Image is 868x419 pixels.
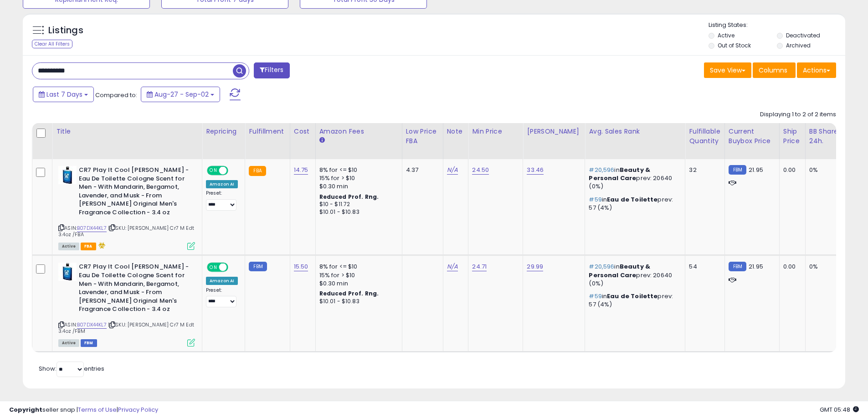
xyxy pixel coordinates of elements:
div: 8% for <= $10 [319,263,395,271]
a: Terms of Use [78,405,117,414]
button: Actions [797,62,836,78]
small: FBA [249,166,266,176]
div: 4.37 [406,166,436,174]
span: ON [208,167,219,175]
div: $0.30 min [319,182,395,191]
div: Displaying 1 to 2 of 2 items [760,110,836,119]
span: FBA [81,243,96,250]
b: Reduced Prof. Rng. [319,290,379,297]
div: 15% for > $10 [319,174,395,182]
div: Fulfillment [249,127,286,136]
label: Deactivated [786,31,820,39]
span: OFF [227,264,241,271]
button: Aug-27 - Sep-02 [141,87,220,102]
div: $10.01 - $10.83 [319,298,395,305]
div: $0.30 min [319,279,395,288]
span: Columns [759,66,787,75]
a: 24.71 [472,262,487,271]
span: Beauty & Personal Care [589,166,650,182]
span: Eau de Toilette [607,195,657,204]
p: in prev: 57 (4%) [589,196,678,212]
small: FBM [249,262,267,271]
div: Current Buybox Price [729,127,776,146]
i: hazardous material [96,242,106,248]
div: Ship Price [783,127,801,146]
h5: Listings [48,24,83,37]
span: ON [208,264,219,271]
div: 32 [689,166,717,174]
p: in prev: 20640 (0%) [589,263,678,288]
small: FBM [729,165,746,175]
span: #59 [589,292,601,300]
div: [PERSON_NAME] [527,127,581,136]
div: Note [447,127,465,136]
div: Preset: [206,287,238,308]
div: 0% [809,263,839,271]
div: seller snap | | [9,406,158,414]
strong: Copyright [9,405,42,414]
div: Fulfillable Quantity [689,127,720,146]
a: 14.75 [294,166,308,175]
a: Privacy Policy [118,405,158,414]
b: Reduced Prof. Rng. [319,193,379,201]
b: CR7 Play It Cool [PERSON_NAME] - Eau De Toilette Cologne Scent for Men - With Mandarin, Bergamot,... [79,263,190,316]
a: 33.46 [527,166,544,175]
a: 24.50 [472,166,489,175]
span: Last 7 Days [46,90,82,99]
div: Preset: [206,190,238,211]
div: Avg. Sales Rank [589,127,681,136]
div: Amazon AI [206,180,238,188]
span: 21.95 [749,262,763,271]
span: All listings currently available for purchase on Amazon [58,243,79,250]
div: $10.01 - $10.83 [319,208,395,216]
span: Aug-27 - Sep-02 [154,90,209,99]
div: 54 [689,263,717,271]
div: 15% for > $10 [319,271,395,279]
div: Clear All Filters [32,40,72,48]
a: B07DX44KL7 [77,321,107,329]
span: OFF [227,167,241,175]
span: All listings currently available for purchase on Amazon [58,339,79,347]
img: 41X3GVisJNL._SL40_.jpg [58,166,77,184]
small: Amazon Fees. [319,136,325,145]
div: Repricing [206,127,241,136]
span: Eau de Toilette [607,292,657,300]
span: Compared to: [95,91,137,99]
span: #20,596 [589,166,614,174]
label: Archived [786,41,811,49]
a: N/A [447,166,458,175]
span: | SKU: [PERSON_NAME] Cr7 M Edt 3.4oz /FBM [58,321,194,335]
span: #59 [589,195,601,204]
p: in prev: 57 (4%) [589,292,678,309]
div: $10 - $11.72 [319,201,395,208]
span: FBM [81,339,97,347]
span: Beauty & Personal Care [589,262,650,279]
small: FBM [729,262,746,271]
div: ASIN: [58,263,195,345]
span: 2025-09-11 05:48 GMT [820,405,859,414]
a: N/A [447,262,458,271]
span: 21.95 [749,166,763,174]
div: BB Share 24h. [809,127,842,146]
p: in prev: 20640 (0%) [589,166,678,191]
img: 41X3GVisJNL._SL40_.jpg [58,263,77,281]
div: Title [56,127,198,136]
span: #20,596 [589,262,614,271]
div: Min Price [472,127,519,136]
button: Columns [753,62,796,78]
div: 0.00 [783,263,798,271]
button: Last 7 Days [33,87,94,102]
b: CR7 Play It Cool [PERSON_NAME] - Eau De Toilette Cologne Scent for Men - With Mandarin, Bergamot,... [79,166,190,219]
label: Out of Stock [718,41,751,49]
div: Cost [294,127,312,136]
div: 0% [809,166,839,174]
button: Save View [704,62,751,78]
button: Filters [254,62,289,78]
div: 0.00 [783,166,798,174]
div: Amazon Fees [319,127,398,136]
div: ASIN: [58,166,195,249]
div: 8% for <= $10 [319,166,395,174]
span: Show: entries [39,364,104,373]
div: Low Price FBA [406,127,439,146]
p: Listing States: [709,21,845,30]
